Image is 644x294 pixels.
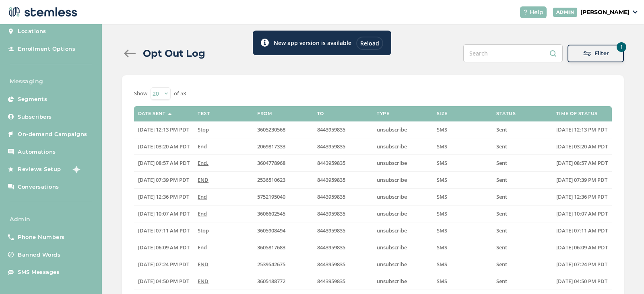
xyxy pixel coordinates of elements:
[437,227,488,234] label: SMS
[437,210,447,217] span: SMS
[138,176,189,183] span: [DATE] 07:39 PM PDT
[496,177,548,183] label: Sent
[257,159,285,167] span: 3604778968
[6,4,77,20] img: logo-dark-0685b13c.svg
[617,42,626,52] div: 1
[496,244,548,251] label: Sent
[18,165,61,173] span: Reviews Setup
[257,160,309,167] label: 3604778968
[18,27,46,35] span: Locations
[496,160,548,167] label: Sent
[198,126,249,133] label: Stop
[556,210,608,217] label: 08/01/2025 10:07 AM PDT
[198,193,249,200] label: End
[437,111,448,116] label: Size
[496,126,507,133] span: Sent
[437,143,447,150] span: SMS
[18,113,52,121] span: Subscribers
[138,193,189,200] span: [DATE] 12:36 PM PDT
[18,148,56,156] span: Automations
[257,143,309,150] label: 2069817333
[556,193,607,200] span: [DATE] 12:36 PM PDT
[18,233,65,241] span: Phone Numbers
[317,126,369,133] label: 8443959835
[437,126,447,133] span: SMS
[496,227,507,234] span: Sent
[437,210,488,217] label: SMS
[198,176,208,183] span: END
[317,244,369,251] label: 8443959835
[198,193,207,200] span: End
[138,210,190,217] label: 08/01/2025 10:07 AM PDT
[257,210,285,217] span: 3606602545
[377,227,428,234] label: unsubscribe
[257,177,309,183] label: 2536510623
[138,159,190,167] span: [DATE] 08:57 AM PDT
[18,95,47,103] span: Segments
[138,160,190,167] label: 08/03/2025 08:57 AM PDT
[556,126,608,133] label: 08/07/2025 12:13 PM PDT
[496,278,507,285] span: Sent
[257,278,285,285] span: 3605188772
[317,278,345,285] span: 8443959835
[437,261,488,268] label: SMS
[18,251,60,259] span: Banned Words
[261,39,269,47] img: icon-toast-info-b13014a2.svg
[138,177,190,183] label: 08/01/2025 07:39 PM PDT
[496,111,516,116] label: Status
[317,210,369,217] label: 8443959835
[257,261,309,268] label: 2539542675
[134,90,147,98] label: Show
[496,210,548,217] label: Sent
[198,143,249,150] label: End
[317,111,324,116] label: To
[257,143,285,150] span: 2069817333
[138,261,190,268] label: 07/31/2025 07:24 PM PDT
[556,111,598,116] label: Time of Status
[317,227,345,234] span: 8443959835
[257,193,285,200] span: 5752195040
[377,176,407,183] span: unsubscribe
[198,159,208,167] span: End.
[257,227,309,234] label: 3605908494
[377,278,407,285] span: unsubscribe
[317,244,345,251] span: 8443959835
[317,210,345,217] span: 8443959835
[556,159,608,167] span: [DATE] 08:57 AM PDT
[257,126,309,133] label: 3605230568
[437,227,447,234] span: SMS
[556,193,608,200] label: 08/01/2025 12:36 PM PDT
[377,126,407,133] span: unsubscribe
[317,278,369,285] label: 8443959835
[138,227,190,234] span: [DATE] 07:11 AM PDT
[317,143,369,150] label: 8443959835
[317,177,369,183] label: 8443959835
[496,143,548,150] label: Sent
[168,113,172,115] img: icon-sort-1e1d7615.svg
[198,126,209,133] span: Stop
[198,227,249,234] label: Stop
[198,143,207,150] span: End
[18,45,75,53] span: Enrollment Options
[198,261,208,268] span: END
[437,244,447,251] span: SMS
[437,160,488,167] label: SMS
[138,227,190,234] label: 08/01/2025 07:11 AM PDT
[437,278,447,285] span: SMS
[556,143,608,150] span: [DATE] 03:20 AM PDT
[556,126,607,133] span: [DATE] 12:13 PM PDT
[377,261,428,268] label: unsubscribe
[437,261,447,268] span: SMS
[198,261,249,268] label: END
[257,261,285,268] span: 2539542675
[377,261,407,268] span: unsubscribe
[496,261,548,268] label: Sent
[556,244,608,251] label: 08/01/2025 06:09 AM PDT
[317,176,345,183] span: 8443959835
[553,8,578,17] div: ADMIN
[496,159,507,167] span: Sent
[317,143,345,150] span: 8443959835
[138,143,190,150] span: [DATE] 03:20 AM PDT
[377,210,428,217] label: unsubscribe
[257,176,285,183] span: 2536510623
